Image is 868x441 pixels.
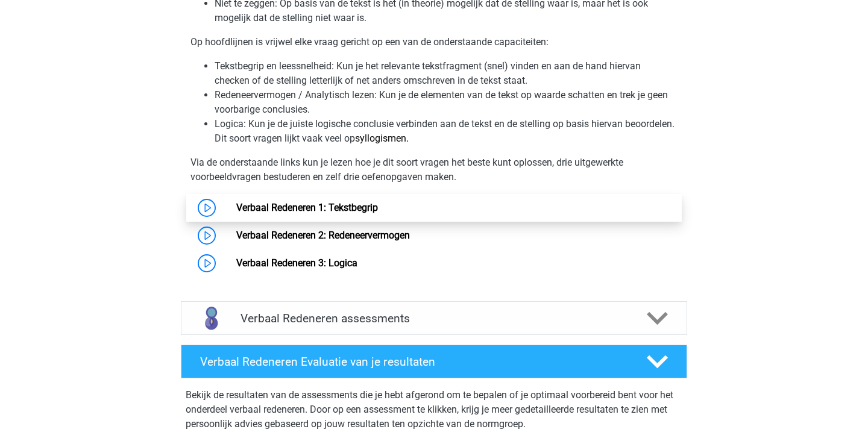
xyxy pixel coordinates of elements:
[186,388,682,431] p: Bekijk de resultaten van de assessments die je hebt afgerond om te bepalen of je optimaal voorber...
[236,230,410,241] a: Verbaal Redeneren 2: Redeneervermogen
[176,301,692,335] a: assessments Verbaal Redeneren assessments
[190,155,678,184] p: Via de onderstaande links kun je lezen hoe je dit soort vragen het beste kunt oplossen, drie uitg...
[196,303,227,334] img: verbaal redeneren assessments
[200,355,627,369] h4: Verbaal Redeneren Evaluatie van je resultaten
[355,133,409,144] a: syllogismen.
[241,311,627,325] h4: Verbaal Redeneren assessments
[236,202,378,213] a: Verbaal Redeneren 1: Tekstbegrip
[215,88,678,117] li: Redeneervermogen / Analytisch lezen: Kun je de elementen van de tekst op waarde schatten en trek ...
[215,117,678,146] li: Logica: Kun je de juiste logische conclusie verbinden aan de tekst en de stelling op basis hierva...
[215,59,678,88] li: Tekstbegrip en leessnelheid: Kun je het relevante tekstfragment (snel) vinden en aan de hand hier...
[236,257,357,269] a: Verbaal Redeneren 3: Logica
[176,345,692,378] a: Verbaal Redeneren Evaluatie van je resultaten
[190,35,678,49] p: Op hoofdlijnen is vrijwel elke vraag gericht op een van de onderstaande capaciteiten:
